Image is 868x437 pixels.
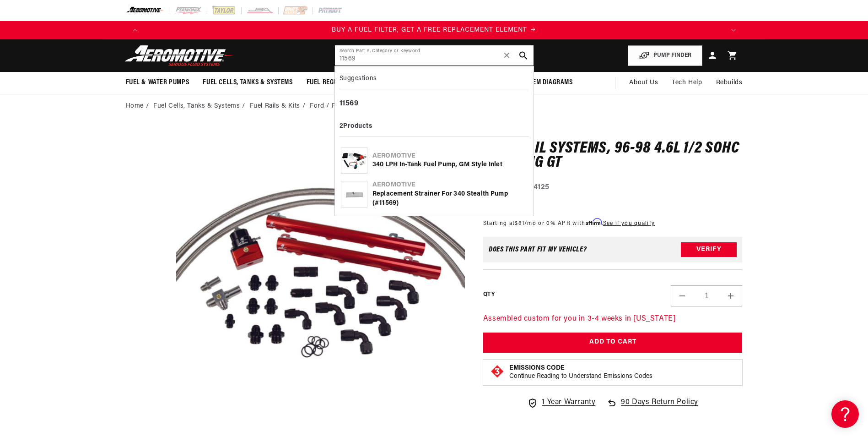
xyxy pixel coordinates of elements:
[332,101,495,111] li: Fuel Rail Systems, 96-98 4.6L 1/2 SOHC Mustang GT
[126,78,189,87] span: Fuel & Water Pumps
[681,242,737,257] button: Verify
[483,291,495,299] label: QTY
[122,45,237,66] img: Aeromotive
[300,72,367,93] summary: Fuel Regulators
[372,152,528,161] div: Aeromotive
[503,48,511,63] span: ✕
[629,79,658,86] span: About Us
[628,45,702,66] button: PUMP FINDER
[483,313,743,325] p: Assembled custom for you in 3-4 weeks in [US_STATE]
[527,397,595,409] a: 1 Year Warranty
[509,372,652,381] p: Continue Reading to Understand Emissions Codes
[250,101,300,111] a: Fuel Rails & Kits
[542,397,595,409] span: 1 Year Warranty
[126,21,144,39] button: Translation missing: en.sections.announcements.previous_announcement
[126,101,743,111] nav: breadcrumbs
[606,397,698,418] a: 90 Days Return Policy
[513,45,534,66] button: search button
[153,101,248,111] li: Fuel Cells, Tanks & Systems
[724,21,743,39] button: Translation missing: en.sections.announcements.next_announcement
[372,180,528,190] div: Aeromotive
[603,221,655,226] a: See if you qualify - Learn more about Affirm Financing (opens in modal)
[341,152,367,169] img: 340 LPH In-Tank Fuel Pump, GM Style Inlet
[512,72,580,93] summary: System Diagrams
[307,78,360,87] span: Fuel Regulators
[119,72,196,93] summary: Fuel & Water Pumps
[332,27,527,33] span: BUY A FUEL FILTER, GET A FREE REPLACEMENT ELEMENT
[515,221,524,226] span: $81
[483,219,655,228] p: Starting at /mo or 0% APR with .
[672,78,702,88] span: Tech Help
[709,72,749,94] summary: Rebuilds
[196,72,299,93] summary: Fuel Cells, Tanks & Systems
[144,25,724,35] a: BUY A FUEL FILTER, GET A FREE REPLACEMENT ELEMENT
[509,365,565,371] strong: Emissions Code
[340,123,372,130] b: 2 Products
[144,25,724,35] div: 2 of 4
[483,182,743,194] div: Part Number:
[310,101,324,111] a: Ford
[341,186,367,203] img: Replacement Strainer for 340 Stealth Pump (#11569)
[586,218,602,225] span: Affirm
[509,364,652,381] button: Emissions CodeContinue Reading to Understand Emissions Codes
[483,142,743,170] h1: Fuel Rail Systems, 96-98 4.6L 1/2 SOHC Mustang GT
[483,333,743,353] button: Add to Cart
[144,25,724,35] div: Announcement
[665,72,709,94] summary: Tech Help
[372,160,528,169] div: 340 LPH In-Tank Fuel Pump, GM Style Inlet
[103,21,766,39] slideshow-component: Translation missing: en.sections.announcements.announcement_bar
[621,397,698,418] span: 90 Days Return Policy
[379,200,396,207] b: 11569
[490,364,505,379] img: Emissions code
[340,100,359,107] b: 11569
[519,78,573,87] span: System Diagrams
[530,184,550,191] strong: 14125
[372,190,528,208] div: Replacement Strainer for 340 Stealth Pump (# )
[335,45,534,66] input: Search by Part Number, Category or Keyword
[203,78,292,87] span: Fuel Cells, Tanks & Systems
[126,101,144,111] a: Home
[489,246,587,253] div: Does This part fit My vehicle?
[340,71,529,89] div: Suggestions
[716,78,743,88] span: Rebuilds
[622,72,665,94] a: About Us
